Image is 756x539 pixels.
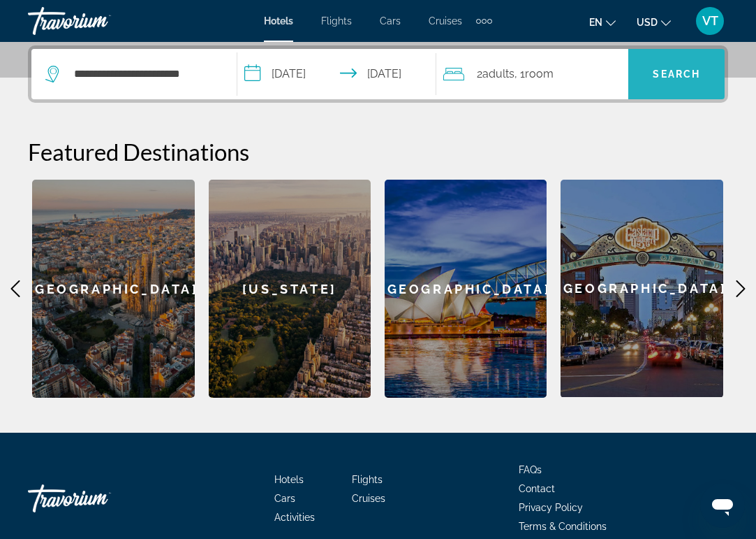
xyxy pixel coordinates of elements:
button: Check-in date: Sep 5, 2025 Check-out date: Sep 7, 2025 [237,49,436,99]
a: [GEOGRAPHIC_DATA] [561,180,722,398]
iframe: Кнопка запуска окна обмена сообщениями [700,483,745,528]
a: Cars [274,493,295,504]
button: User Menu [692,6,728,36]
button: Change currency [637,12,671,32]
a: [GEOGRAPHIC_DATA] [385,180,547,398]
span: en [589,17,602,28]
a: Privacy Policy [519,502,583,513]
a: Cruises [352,493,385,504]
span: Search [653,69,700,80]
a: Cars [380,15,401,27]
h2: Featured Destinations [28,138,728,166]
span: Room [525,67,554,80]
span: Adults [482,67,514,80]
a: Flights [321,15,352,27]
a: Flights [352,474,383,485]
a: [GEOGRAPHIC_DATA] [32,180,194,398]
a: FAQs [519,464,542,475]
span: 2 [477,64,514,84]
a: Hotels [274,474,304,485]
div: Search widget [31,49,725,99]
span: , 1 [514,64,554,84]
a: Contact [519,483,555,494]
a: Hotels [264,15,293,27]
a: Travorium [28,3,168,39]
button: Search [628,49,725,99]
a: Terms & Conditions [519,521,607,532]
button: Extra navigation items [476,10,492,32]
span: USD [637,17,658,28]
a: Travorium [28,477,168,519]
a: [US_STATE] [209,180,371,398]
button: Travelers: 2 adults, 0 children [436,49,628,99]
a: Cruises [429,15,462,27]
span: VT [702,14,718,28]
button: Change language [589,12,616,32]
a: Activities [274,512,315,523]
